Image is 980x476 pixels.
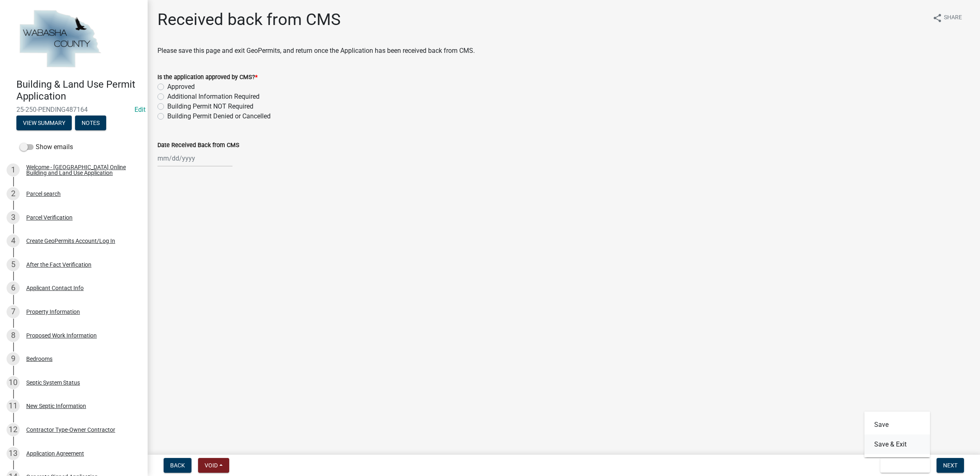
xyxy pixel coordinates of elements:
[75,116,106,130] button: Notes
[16,9,103,70] img: Wabasha County, Minnesota
[26,427,115,433] div: Contractor Type-Owner Contractor
[26,191,61,197] div: Parcel search
[7,163,20,177] div: 1
[7,258,20,271] div: 5
[26,356,52,362] div: Bedrooms
[157,75,258,80] label: Is the application approved by CMS?
[134,106,146,113] a: Edit
[26,164,134,176] div: Welcome - [GEOGRAPHIC_DATA] Online Building and Land Use Application
[7,423,20,436] div: 12
[170,462,185,469] span: Back
[16,116,72,130] button: View Summary
[16,79,141,102] h4: Building & Land Use Permit Application
[26,215,73,220] div: Parcel Verification
[198,458,229,473] button: Void
[26,285,84,291] div: Applicant Contact Info
[26,238,115,244] div: Create GeoPermits Account/Log In
[26,403,86,409] div: New Septic Information
[167,92,260,102] label: Additional Information Required
[16,120,72,127] wm-modal-confirm: Summary
[864,415,930,435] button: Save
[157,150,232,167] input: mm/dd/yyyy
[864,412,930,458] div: Save & Exit
[937,458,964,473] button: Next
[164,458,191,473] button: Back
[157,46,970,56] p: Please save this page and exit GeoPermits, and return once the Application has been received back...
[26,380,80,385] div: Septic System Status
[7,187,20,200] div: 2
[134,106,146,113] wm-modal-confirm: Edit Application Number
[7,376,20,389] div: 10
[7,329,20,342] div: 8
[26,333,97,338] div: Proposed Work Information
[26,262,91,267] div: After the Fact Verification
[7,305,20,318] div: 7
[880,458,930,473] button: Save & Exit
[75,120,106,127] wm-modal-confirm: Notes
[944,13,962,23] span: Share
[7,447,20,460] div: 13
[16,106,131,113] span: 25-250-PENDING487164
[864,435,930,454] button: Save & Exit
[887,462,918,469] span: Save & Exit
[7,352,20,365] div: 9
[157,143,239,148] label: Date Received Back from CMS
[20,142,73,152] label: Show emails
[157,10,341,29] h1: Received back from CMS
[932,13,942,23] i: share
[26,309,80,315] div: Property Information
[7,234,20,247] div: 4
[26,451,84,456] div: Application Agreement
[167,102,253,111] label: Building Permit NOT Required
[926,10,969,26] button: shareShare
[167,82,195,92] label: Approved
[943,462,957,469] span: Next
[205,462,218,469] span: Void
[167,111,271,121] label: Building Permit Denied or Cancelled
[7,399,20,413] div: 11
[7,211,20,224] div: 3
[7,281,20,295] div: 6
